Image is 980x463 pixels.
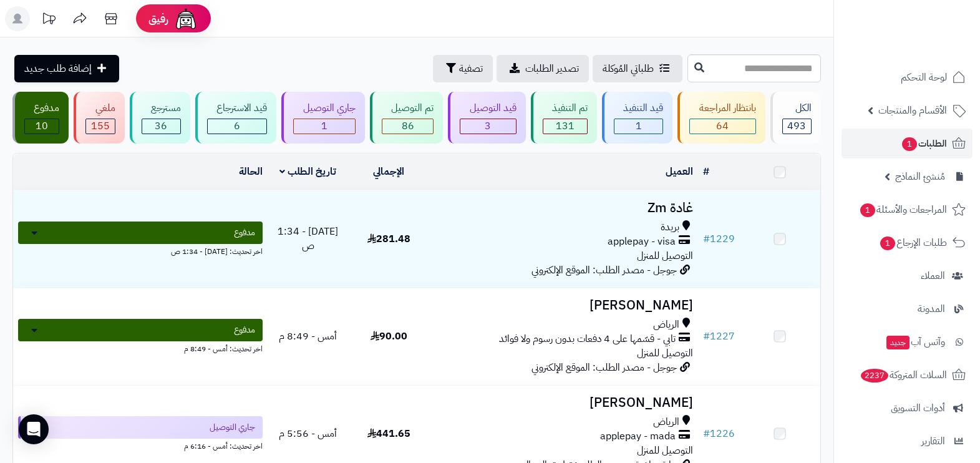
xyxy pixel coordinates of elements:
span: جوجل - مصدر الطلب: الموقع الإلكتروني [531,360,677,375]
span: الرياض [653,318,679,332]
div: قيد الاسترجاع [207,101,267,115]
a: إضافة طلب جديد [14,55,119,82]
a: وآتس آبجديد [842,327,973,357]
a: أدوات التسويق [842,393,973,423]
a: الكل493 [768,92,823,144]
div: 1 [294,119,354,134]
div: اخر تحديث: [DATE] - 1:34 ص [18,244,263,257]
a: مسترجع 36 [127,92,193,144]
span: المدونة [918,300,945,318]
span: تصدير الطلبات [525,61,579,76]
span: الأقسام والمنتجات [878,102,947,119]
span: 441.65 [367,426,410,441]
div: Open Intercom Messenger [19,414,49,444]
h3: غادة Zm [434,201,693,215]
a: تصدير الطلبات [497,55,589,82]
div: 3 [460,119,515,134]
a: # [703,164,709,179]
span: السلات المتروكة [860,366,947,384]
span: 281.48 [367,232,410,246]
a: قيد التوصيل 3 [445,92,528,144]
div: جاري التوصيل [293,101,355,115]
span: طلباتي المُوكلة [603,61,654,76]
span: 1 [860,203,875,217]
span: رفيق [148,11,168,26]
span: الرياض [653,415,679,429]
div: 10 [25,119,59,134]
div: 86 [382,119,433,134]
div: 131 [543,119,587,134]
span: 1 [321,119,327,134]
span: applepay - mada [600,429,676,444]
a: قيد الاسترجاع 6 [193,92,279,144]
a: جاري التوصيل 1 [279,92,367,144]
span: التوصيل للمنزل [637,346,693,361]
span: التقارير [921,432,945,450]
div: 64 [690,119,755,134]
span: # [703,329,710,344]
a: #1226 [703,426,735,441]
a: تم التنفيذ 131 [528,92,599,144]
span: مدفوع [234,324,255,336]
button: تصفية [433,55,493,82]
a: الطلبات1 [842,129,973,158]
a: تاريخ الطلب [279,164,336,179]
span: applepay - visa [608,235,676,249]
span: 2237 [861,369,888,383]
div: تم التنفيذ [543,101,588,115]
div: اخر تحديث: أمس - 8:49 م [18,341,263,354]
span: 6 [234,119,240,134]
a: تم التوصيل 86 [367,92,445,144]
span: 155 [91,119,110,134]
span: # [703,232,710,246]
a: التقارير [842,426,973,456]
span: مُنشئ النماذج [895,168,945,185]
span: تابي - قسّمها على 4 دفعات بدون رسوم ولا فوائد [499,332,676,346]
div: 36 [142,119,180,134]
div: تم التوصيل [382,101,434,115]
div: ملغي [85,101,115,115]
span: 1 [902,137,917,151]
span: أدوات التسويق [891,399,945,417]
a: بانتظار المراجعة 64 [675,92,767,144]
a: طلبات الإرجاع1 [842,228,973,258]
span: 86 [402,119,414,134]
span: 64 [716,119,729,134]
div: 6 [208,119,266,134]
span: جاري التوصيل [210,421,255,434]
div: 155 [86,119,114,134]
div: الكل [782,101,812,115]
span: لوحة التحكم [901,69,947,86]
a: العملاء [842,261,973,291]
span: التوصيل للمنزل [637,443,693,458]
span: 493 [787,119,806,134]
span: [DATE] - 1:34 ص [278,224,338,253]
span: # [703,426,710,441]
div: بانتظار المراجعة [689,101,755,115]
span: التوصيل للمنزل [637,248,693,263]
span: إضافة طلب جديد [24,61,92,76]
div: قيد التوصيل [460,101,516,115]
a: الإجمالي [373,164,404,179]
span: 1 [880,236,895,250]
a: تحديثات المنصة [33,6,64,34]
a: مدفوع 10 [10,92,71,144]
span: تصفية [459,61,483,76]
span: وآتس آب [885,333,945,351]
a: قيد التنفيذ 1 [599,92,675,144]
span: 131 [556,119,575,134]
a: السلات المتروكة2237 [842,360,973,390]
span: أمس - 5:56 م [279,426,337,441]
div: اخر تحديث: أمس - 6:16 م [18,439,263,452]
span: المراجعات والأسئلة [859,201,947,218]
a: #1227 [703,329,735,344]
h3: [PERSON_NAME] [434,298,693,313]
h3: [PERSON_NAME] [434,396,693,410]
a: العميل [666,164,693,179]
img: logo-2.png [895,33,968,59]
span: طلبات الإرجاع [879,234,947,251]
span: مدفوع [234,227,255,239]
span: 36 [155,119,167,134]
span: 1 [636,119,642,134]
a: المدونة [842,294,973,324]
